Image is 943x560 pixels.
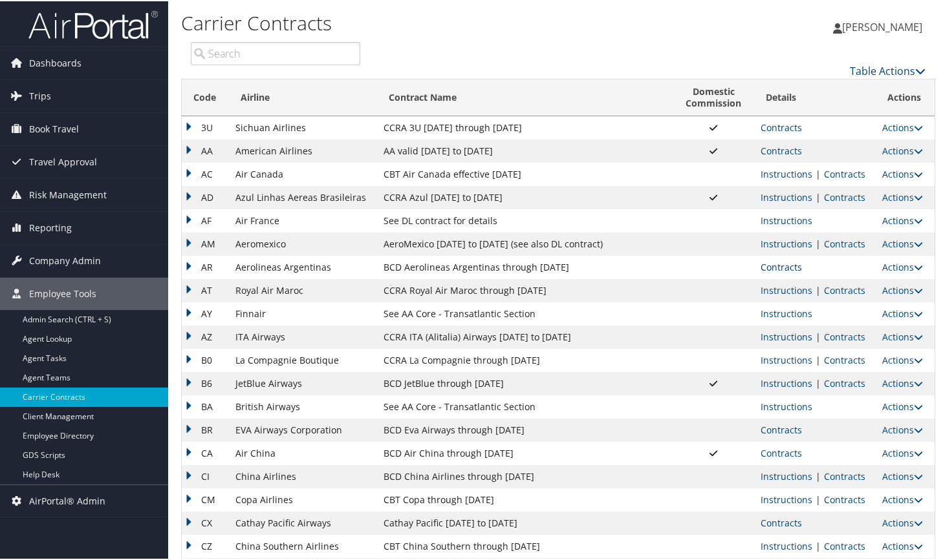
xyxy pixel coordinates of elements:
td: See AA Core - Transatlantic Section [377,394,673,417]
a: Actions [882,469,923,481]
td: See AA Core - Transatlantic Section [377,301,673,324]
a: View Contracts [824,492,865,504]
th: Contract Name: activate to sort column ascending [377,78,673,115]
span: | [812,492,824,504]
span: | [812,539,824,551]
td: JetBlue Airways [229,371,377,394]
th: Actions [876,78,935,115]
input: Search [191,41,360,64]
td: Aerolineas Argentinas [229,254,377,278]
td: B6 [182,371,229,394]
span: Company Admin [29,244,101,276]
td: BCD JetBlue through [DATE] [377,371,673,394]
td: AZ [182,324,229,347]
td: China Southern Airlines [229,534,377,557]
span: Employee Tools [29,276,96,309]
td: BCD Aerolineas Argentinas through [DATE] [377,254,673,278]
a: View Contracts [824,539,865,551]
a: [PERSON_NAME] [833,6,935,45]
a: View Contracts [761,143,802,156]
td: CCRA La Compagnie through [DATE] [377,347,673,371]
span: | [812,236,824,249]
td: CI [182,464,229,487]
a: View Ticketing Instructions [761,236,812,249]
a: Actions [882,492,923,504]
td: Aeromexico [229,231,377,254]
td: CCRA Azul [DATE] to [DATE] [377,185,673,208]
a: View Contracts [824,236,865,249]
td: CCRA Royal Air Maroc through [DATE] [377,278,673,301]
span: | [812,376,824,388]
th: DomesticCommission: activate to sort column ascending [673,78,754,115]
span: [PERSON_NAME] [842,19,922,33]
td: Air China [229,441,377,464]
a: View Contracts [824,329,865,342]
a: Actions [882,213,923,225]
th: Details: activate to sort column ascending [754,78,876,115]
span: | [812,353,824,365]
a: Actions [882,306,923,318]
td: CCRA 3U [DATE] through [DATE] [377,115,673,138]
a: Actions [882,422,923,435]
a: View Contracts [824,376,865,388]
td: Sichuan Airlines [229,115,377,138]
a: Actions [882,446,923,458]
td: AT [182,278,229,301]
span: | [812,190,824,202]
th: Airline: activate to sort column ascending [229,78,377,115]
td: BR [182,417,229,441]
td: AM [182,231,229,254]
td: CCRA ITA (Alitalia) Airways [DATE] to [DATE] [377,324,673,347]
span: | [812,283,824,295]
td: Finnair [229,301,377,324]
a: View Contracts [761,446,802,458]
img: airportal-logo.png [28,8,158,39]
td: 3U [182,115,229,138]
span: Reporting [29,211,72,243]
a: Actions [882,353,923,365]
td: BA [182,394,229,417]
span: Book Travel [29,112,79,144]
td: AD [182,185,229,208]
a: View Contracts [761,515,802,528]
a: View Ticketing Instructions [761,213,812,225]
a: Actions [882,120,923,132]
td: AY [182,301,229,324]
a: Actions [882,167,923,179]
td: AR [182,254,229,278]
a: View Contracts [824,190,865,202]
td: Royal Air Maroc [229,278,377,301]
a: Actions [882,236,923,249]
td: CBT Air Canada effective [DATE] [377,161,673,185]
td: CM [182,487,229,510]
td: Air France [229,208,377,231]
td: EVA Airways Corporation [229,417,377,441]
td: BCD China Airlines through [DATE] [377,464,673,487]
td: AC [182,161,229,185]
td: Cathay Pacific Airways [229,510,377,534]
td: CZ [182,534,229,557]
a: View Ticketing Instructions [761,399,812,411]
td: BCD Eva Airways through [DATE] [377,417,673,441]
h1: Carrier Contracts [181,8,684,36]
span: | [812,469,824,481]
a: View Contracts [824,469,865,481]
td: AA valid [DATE] to [DATE] [377,138,673,161]
span: Risk Management [29,178,107,210]
td: See DL contract for details [377,208,673,231]
a: View Ticketing Instructions [761,492,812,504]
a: Actions [882,515,923,528]
a: Actions [882,539,923,551]
a: View Ticketing Instructions [761,353,812,365]
td: B0 [182,347,229,371]
a: Actions [882,376,923,388]
a: View Ticketing Instructions [761,469,812,481]
span: AirPortal® Admin [29,484,105,516]
td: American Airlines [229,138,377,161]
a: Actions [882,329,923,342]
a: View Ticketing Instructions [761,306,812,318]
a: View Contracts [824,167,865,179]
a: View Contracts [761,422,802,435]
a: Actions [882,260,923,272]
span: Travel Approval [29,145,97,177]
